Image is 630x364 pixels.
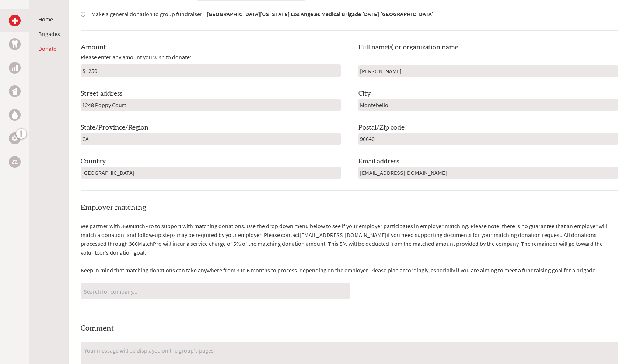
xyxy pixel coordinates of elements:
[358,99,619,111] input: City
[81,53,191,61] span: Please enter any amount you wish to donate:
[9,132,21,144] a: Engineering
[358,123,405,133] label: Postal/Zip code
[12,110,18,119] img: Water
[81,89,122,99] label: Street address
[358,167,619,179] input: email@example.com
[9,38,21,50] a: Dental
[81,202,618,213] h4: Employer matching
[81,222,618,257] p: We partner with 360MatchPro to support with matching donations. Use the drop down menu below to s...
[207,10,434,18] strong: [GEOGRAPHIC_DATA][US_STATE] Los Angeles Medical Brigade [DATE] [GEOGRAPHIC_DATA]
[38,29,60,38] li: Brigades
[84,285,347,298] input: Search for company...
[81,123,148,133] label: State/Province/Region
[81,133,341,145] input: State/Province/Region
[81,266,618,275] p: Keep in mind that matching donations can take anywhere from 3 to 6 months to process, depending o...
[81,156,106,167] label: Country
[12,88,18,95] img: Public Health
[12,135,18,141] img: Engineering
[81,325,114,332] label: Comment
[358,65,619,77] input: Your name
[12,160,18,164] img: Legal Empowerment
[9,62,21,74] a: Business
[38,45,56,52] a: Donate
[91,10,434,18] label: Make a general donation to group fundraiser:
[81,65,87,77] div: $
[81,167,341,179] input: Country
[38,44,60,53] li: Donate
[358,133,619,145] input: Postal/Zip code
[9,156,21,168] a: Legal Empowerment
[12,18,18,24] img: Medical
[358,42,458,53] label: Full name(s) or organization name
[9,109,21,121] a: Water
[12,40,18,47] img: Dental
[87,65,340,77] input: Enter Amount
[358,156,399,167] label: Email address
[9,15,21,26] a: Medical
[38,30,60,38] a: Brigades
[38,15,60,24] li: Home
[300,231,386,238] a: [EMAIL_ADDRESS][DOMAIN_NAME]
[38,15,53,23] a: Home
[358,89,371,99] label: City
[9,85,21,97] a: Public Health
[81,42,106,53] label: Amount
[12,65,18,71] img: Business
[81,99,341,111] input: Your address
